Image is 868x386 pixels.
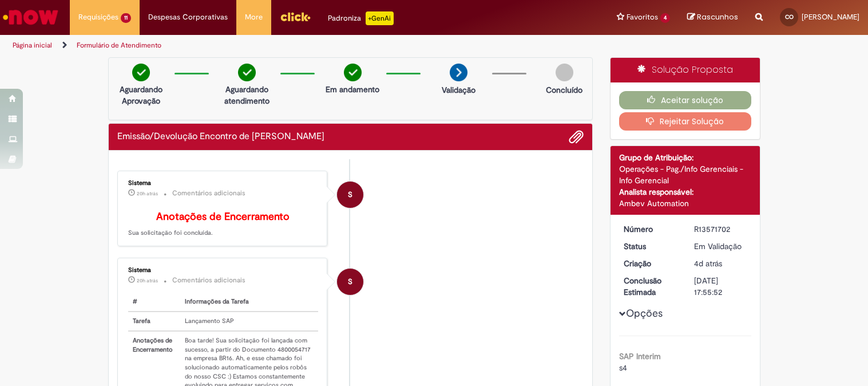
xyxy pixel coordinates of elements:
span: Requisições [78,11,118,23]
span: 20h atrás [137,277,158,284]
dt: Status [615,241,685,252]
p: Validação [442,84,475,96]
span: s4 [619,363,627,373]
span: S [348,268,352,296]
p: Concluído [546,84,582,96]
dt: Conclusão Estimada [615,275,685,298]
dt: Criação [615,258,685,269]
a: Página inicial [13,41,52,50]
span: [PERSON_NAME] [802,12,859,22]
td: Lançamento SAP [180,312,319,331]
button: Rejeitar Solução [619,112,751,131]
h2: Emissão/Devolução Encontro de Contas Fornecedor Histórico de tíquete [117,132,324,142]
time: 29/09/2025 15:46:17 [137,277,158,284]
p: Aguardando atendimento [219,84,275,107]
span: Despesas Corporativas [148,11,228,23]
span: More [245,11,263,23]
div: Grupo de Atribuição: [619,152,751,163]
ul: Trilhas de página [9,35,570,56]
p: +GenAi [366,11,394,25]
div: System [337,182,363,208]
img: click_logo_yellow_360x200.png [280,8,311,25]
div: [DATE] 17:55:52 [694,275,747,298]
div: Sistema [128,180,319,187]
span: Rascunhos [697,11,738,22]
div: Analista responsável: [619,186,751,198]
img: check-circle-green.png [132,64,150,81]
th: # [128,293,180,312]
div: Sistema [128,267,319,274]
p: Em andamento [326,84,379,95]
img: check-circle-green.png [344,64,362,81]
p: Aguardando Aprovação [113,84,169,107]
div: Padroniza [328,11,394,25]
img: ServiceNow [1,6,60,29]
div: 26/09/2025 16:42:16 [694,258,747,269]
span: Favoritos [627,11,658,23]
div: Operações - Pag./Info Gerenciais - Info Gerencial [619,163,751,186]
th: Informações da Tarefa [180,293,319,312]
span: 20h atrás [137,190,158,197]
span: 4d atrás [694,258,722,269]
div: System [337,269,363,295]
img: arrow-next.png [450,64,467,81]
time: 29/09/2025 15:46:19 [137,190,158,197]
span: 11 [121,13,131,23]
img: check-circle-green.png [238,64,256,81]
div: Em Validação [694,241,747,252]
button: Adicionar anexos [569,129,584,144]
button: Aceitar solução [619,91,751,109]
b: SAP Interim [619,351,661,361]
small: Comentários adicionais [172,188,245,198]
a: Formulário de Atendimento [77,41,161,50]
span: 4 [660,13,670,23]
div: R13571702 [694,223,747,235]
p: Sua solicitação foi concluída. [128,211,319,238]
th: Tarefa [128,312,180,331]
span: CO [785,13,794,21]
div: Ambev Automation [619,198,751,209]
img: img-circle-grey.png [556,64,573,81]
dt: Número [615,223,685,235]
span: S [348,181,352,208]
a: Rascunhos [687,12,738,23]
small: Comentários adicionais [172,275,245,285]
time: 26/09/2025 16:42:16 [694,258,722,269]
div: Solução Proposta [611,58,760,82]
b: Anotações de Encerramento [156,210,290,223]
